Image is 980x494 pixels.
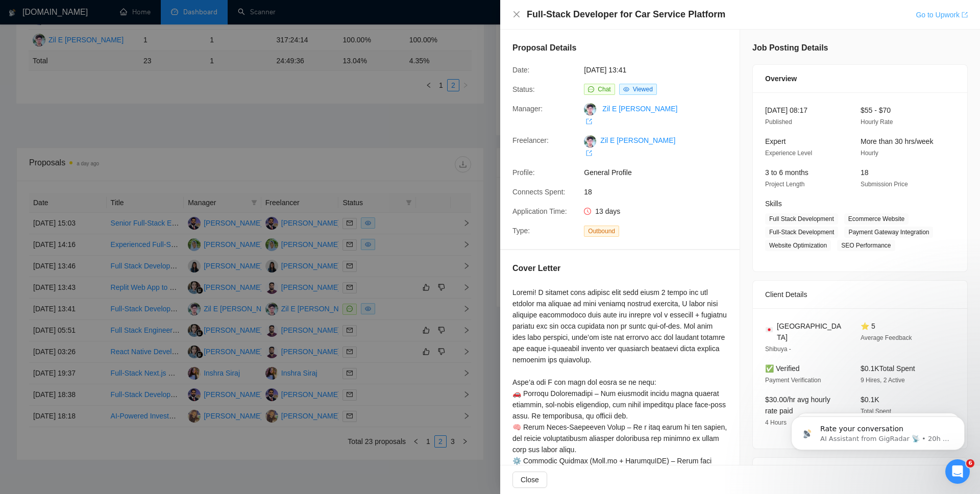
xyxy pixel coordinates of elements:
button: Close [512,472,547,488]
span: [DATE] 08:17 [765,106,807,114]
span: Project Length [765,181,804,188]
span: Full-Stack Development [765,227,838,238]
h5: Job Posting Details [752,42,828,54]
span: Payment Gateway Integration [844,227,933,238]
span: 4 Hours [765,419,787,426]
span: Profile: [512,168,535,177]
span: clock-circle [584,208,591,215]
span: Chat [598,86,610,93]
span: Outbound [584,226,619,237]
img: c1SpEaFTLj-AL9YKzWqankEhhoaE_haFYhTTcNrcIcc6YI2xIx_ywz4G2E72SzoMFm [584,135,596,147]
span: 18 [584,186,737,197]
span: 3 to 6 months [765,168,808,177]
span: message [588,86,594,92]
span: Submission Price [861,181,908,188]
span: Date: [512,66,529,74]
span: Skills [765,200,782,208]
span: ⭐ 5 [861,322,875,330]
span: Expert [765,137,786,145]
h4: Full-Stack Developer for Car Service Platform [527,8,725,21]
span: Published [765,118,792,126]
span: Hourly Rate [861,118,893,126]
span: General Profile [584,167,737,178]
span: Ecommerce Website [844,213,909,225]
span: export [962,12,968,18]
iframe: Intercom live chat [945,459,970,484]
span: Manager: [512,105,543,113]
span: $0.1K Total Spent [861,364,915,373]
button: Close [512,10,521,19]
h5: Cover Letter [512,262,560,275]
span: $30.00/hr avg hourly rate paid [765,396,830,415]
span: close [512,10,521,18]
span: Payment Verification [765,377,821,384]
span: Status: [512,85,535,93]
span: Experience Level [765,150,812,157]
img: 🇯🇵 [766,326,773,333]
span: Type: [512,227,530,235]
span: 18 [861,168,869,177]
h5: Proposal Details [512,42,576,54]
span: Website Optimization [765,240,831,251]
div: Client Details [765,281,955,308]
span: Application Time: [512,207,567,215]
div: Job Description [765,458,955,485]
span: Average Feedback [861,334,912,341]
a: Zil E [PERSON_NAME] export [584,105,677,125]
span: Shibuya - [765,345,791,353]
span: [GEOGRAPHIC_DATA] [777,320,844,343]
span: Full Stack Development [765,213,838,225]
a: Go to Upworkexport [916,11,968,19]
span: eye [623,86,629,92]
a: Zil E [PERSON_NAME] export [584,136,675,157]
span: export [586,118,592,125]
span: More than 30 hrs/week [861,137,933,145]
span: 6 [966,459,974,467]
span: [DATE] 13:41 [584,64,737,76]
span: Overview [765,73,797,84]
span: $55 - $70 [861,106,891,114]
span: Hourly [861,150,878,157]
span: Connects Spent: [512,188,566,196]
iframe: Intercom notifications message [776,395,980,466]
span: Close [521,474,539,485]
span: export [586,150,592,156]
span: Viewed [633,86,653,93]
span: 9 Hires, 2 Active [861,377,905,384]
span: Freelancer: [512,136,549,144]
span: SEO Performance [837,240,895,251]
span: ✅ Verified [765,364,800,373]
span: 13 days [595,207,620,215]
